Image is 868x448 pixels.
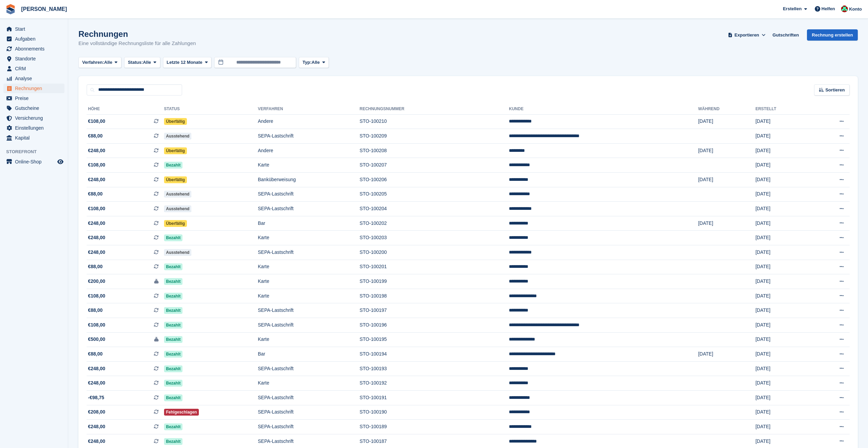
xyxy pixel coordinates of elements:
td: STO-100196 [359,318,509,333]
span: Fehlgeschlagen [164,409,199,416]
span: €88,00 [88,350,103,358]
td: Banküberweisung [258,173,359,187]
td: [DATE] [755,173,811,187]
span: Sortieren [825,87,845,93]
span: €248,00 [88,176,105,183]
td: STO-100202 [359,216,509,231]
a: menu [3,44,64,54]
button: Verfahren: Alle [78,57,121,68]
td: STO-100203 [359,231,509,245]
td: STO-100193 [359,361,509,376]
span: Status: [128,59,143,66]
span: Konto [849,6,862,13]
span: €248,00 [88,234,105,241]
span: €200,00 [88,278,105,285]
span: Bezahlt [164,380,183,387]
span: €248,00 [88,438,105,445]
span: Überfällig [164,220,187,227]
th: Höhe [87,104,164,115]
span: Bezahlt [164,263,183,270]
a: menu [3,93,64,103]
td: [DATE] [755,260,811,274]
h1: Rechnungen [78,29,196,39]
span: Letzte 12 Monate [167,59,203,66]
span: Analyse [15,74,56,83]
button: Typ: Alle [299,57,329,68]
button: Status: Alle [124,57,160,68]
td: Karte [258,274,359,289]
span: €88,00 [88,263,103,270]
td: STO-100191 [359,390,509,405]
th: Erstellt [755,104,811,115]
span: Bezahlt [164,423,183,430]
span: Einstellungen [15,123,56,133]
span: €88,00 [88,190,103,198]
td: Karte [258,231,359,245]
button: Letzte 12 Monate [163,57,212,68]
td: STO-100206 [359,173,509,187]
span: Online-Shop [15,157,56,167]
span: €108,00 [88,118,105,125]
a: menu [3,34,64,44]
span: Kapital [15,133,56,143]
span: €88,00 [88,307,103,314]
th: Während [698,104,755,115]
span: Exportieren [735,32,759,39]
span: Erstellen [783,5,801,12]
a: Vorschau-Shop [56,158,64,166]
span: Ausstehend [164,249,192,256]
span: Bezahlt [164,336,183,343]
button: Exportieren [726,29,767,41]
a: Rechnung erstellen [807,29,858,41]
span: €208,00 [88,408,105,416]
td: STO-100197 [359,303,509,318]
span: Versicherung [15,113,56,123]
td: SEPA-Lastschrift [258,129,359,144]
td: STO-100207 [359,158,509,173]
td: STO-100208 [359,143,509,158]
td: STO-100201 [359,260,509,274]
span: €88,00 [88,132,103,140]
img: stora-icon-8386f47178a22dfd0bd8f6a31ec36ba5ce8667c1dd55bd0f319d3a0aa187defe.svg [5,4,16,14]
a: [PERSON_NAME] [18,3,70,15]
span: Rechnungen [15,84,56,93]
td: Karte [258,289,359,303]
td: [DATE] [755,289,811,303]
td: SEPA-Lastschrift [258,420,359,434]
td: Karte [258,158,359,173]
span: Überfällig [164,118,187,125]
span: Ausstehend [164,133,192,140]
a: Gutschriften [770,29,801,41]
td: STO-100198 [359,289,509,303]
td: [DATE] [755,405,811,420]
span: Storefront [6,148,68,155]
td: SEPA-Lastschrift [258,187,359,202]
td: [DATE] [755,143,811,158]
th: Rechnungsnummer [359,104,509,115]
td: STO-100192 [359,376,509,391]
span: Überfällig [164,147,187,154]
td: [DATE] [755,216,811,231]
td: Karte [258,376,359,391]
span: Alle [104,59,112,66]
span: Bezahlt [164,322,183,329]
span: Bezahlt [164,351,183,358]
span: CRM [15,64,56,73]
span: €248,00 [88,423,105,430]
td: [DATE] [698,173,755,187]
td: [DATE] [698,114,755,129]
td: Bar [258,216,359,231]
img: Maximilian Friedl [841,5,848,12]
td: [DATE] [755,347,811,362]
span: €248,00 [88,220,105,227]
span: Bezahlt [164,394,183,401]
td: [DATE] [755,303,811,318]
span: Überfällig [164,176,187,183]
td: SEPA-Lastschrift [258,361,359,376]
a: Speisekarte [3,157,64,167]
th: Verfahren [258,104,359,115]
td: [DATE] [698,347,755,362]
p: Eine vollständige Rechnungsliste für alle Zahlungen [78,40,196,47]
span: Bezahlt [164,438,183,445]
td: STO-100190 [359,405,509,420]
